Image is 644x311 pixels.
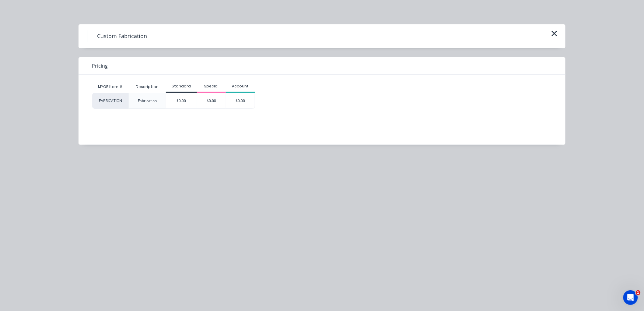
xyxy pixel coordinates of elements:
span: Pricing [92,62,108,69]
span: 1 [636,290,641,295]
div: $0.00 [226,93,255,108]
div: $0.00 [166,93,197,108]
h4: Custom Fabrication [88,30,156,42]
div: Fabrication [138,98,157,104]
div: Account [226,83,255,89]
div: $0.00 [197,93,226,108]
iframe: Intercom live chat [623,290,638,305]
div: Special [197,83,226,89]
div: Description [131,79,163,94]
div: Standard [166,83,197,89]
div: MYOB Item # [92,81,129,93]
div: FABRICATION [92,93,129,109]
